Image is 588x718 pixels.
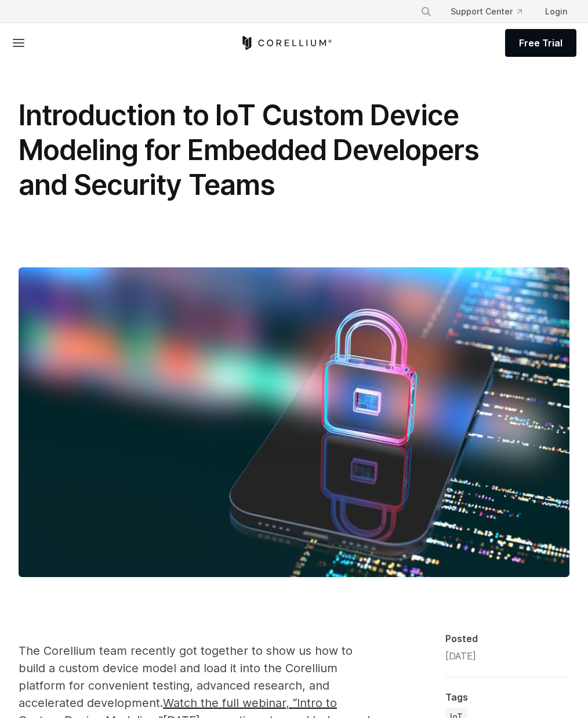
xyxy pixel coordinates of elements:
[445,633,569,644] div: Posted
[416,1,437,22] button: Search
[240,36,332,50] a: Corellium Home
[445,650,476,662] span: [DATE]
[505,29,576,57] a: Free Trial
[411,1,576,22] div: Navigation Menu
[536,1,576,22] a: Login
[19,267,569,577] img: Introduction to IoT Custom Device Modeling for Embedded Developers and Security Teams
[445,691,569,703] div: Tags
[519,36,562,50] span: Free Trial
[441,1,531,22] a: Support Center
[19,98,479,202] span: Introduction to IoT Custom Device Modeling for Embedded Developers and Security Teams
